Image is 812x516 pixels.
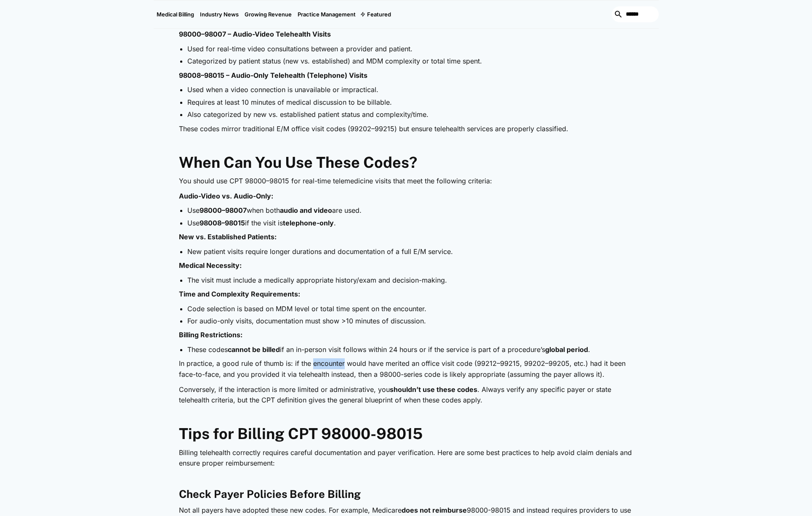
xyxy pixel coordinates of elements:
p: ‍ [179,473,634,484]
li: For audio-only visits, documentation must show >10 minutes of discussion. [187,316,634,325]
strong: global period [545,345,588,354]
strong: 98008–98015 [200,219,245,227]
li: Requires at least 10 minutes of medical discussion to be billable. [187,98,634,107]
a: Medical Billing [154,0,197,28]
p: In practice, a good rule of thumb is: if the encounter would have merited an office visit code (9... [179,358,634,380]
strong: Audio-Video vs. Audio-Only: [179,192,273,200]
li: Used when a video connection is unavailable or impractical. [187,85,634,94]
strong: telephone-only [283,219,334,227]
strong: Billing Restrictions: [179,331,242,339]
strong: 98000–98007 – Audio-Video Telehealth Visits [179,30,331,38]
strong: When Can You Use These Codes? [179,153,417,171]
li: These codes if an in-person visit follows within 24 hours or if the service is part of a procedur... [187,345,634,354]
strong: shouldn’t use these codes [390,385,477,394]
strong: 98008–98015 – Audio-Only Telehealth (Telephone) Visits [179,71,367,79]
p: Billing telehealth correctly requires careful documentation and payer verification. Here are some... [179,447,634,469]
strong: Check Payer Policies Before Billing [179,488,361,500]
strong: Tips for Billing CPT 98000-98015 [179,425,423,442]
strong: audio and video [280,206,332,214]
a: Growing Revenue [242,0,295,28]
strong: cannot be billed [228,345,280,354]
div: Featured [359,0,394,28]
li: Used for real-time video consultations between a provider and patient. [187,44,634,53]
li: Also categorized by new vs. established patient status and complexity/time. [187,110,634,119]
strong: Medical Necessity: [179,261,242,270]
li: The visit must include a medically appropriate history/exam and decision-making. [187,275,634,285]
strong: Time and Complexity Requirements: [179,290,300,298]
li: New patient visits require longer durations and documentation of a full E/M service. [187,247,634,256]
a: Industry News [197,0,242,28]
li: Use if the visit is . [187,218,634,228]
p: ‍ [179,410,634,421]
p: These codes mirror traditional E/M office visit codes (99202–99215) but ensure telehealth service... [179,124,634,135]
li: Code selection is based on MDM level or total time spent on the encounter. [187,304,634,313]
li: Use when both are used. [187,206,634,215]
p: You should use CPT 98000–98015 for real-time telemedicine visits that meet the following criteria: [179,176,634,187]
strong: New vs. Established Patients: [179,233,277,241]
p: Conversely, if the interaction is more limited or administrative, you . Always verify any specifi... [179,384,634,406]
div: Featured [367,11,391,18]
p: ‍ [179,138,634,149]
strong: does not reimburse [402,506,467,514]
a: Practice Management [295,0,359,28]
li: Categorized by patient status (new vs. established) and MDM complexity or total time spent. [187,56,634,66]
strong: 98000–98007 [200,206,247,214]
